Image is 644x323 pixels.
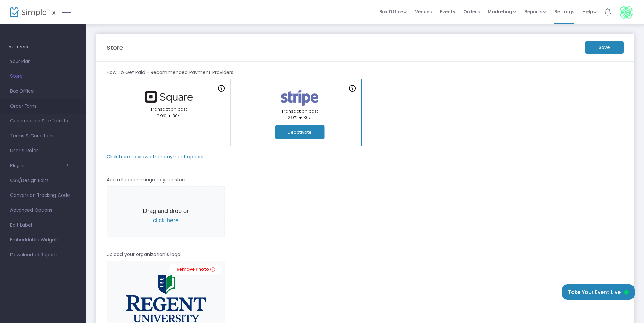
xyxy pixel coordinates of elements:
[138,207,194,225] p: Drag and drop or
[585,41,624,54] m-button: Save
[10,163,69,168] button: Plugins
[10,87,76,96] span: Box Office
[10,251,76,259] span: Downloaded Reports
[10,221,76,230] span: Edit Label
[379,8,407,15] span: Box Office
[10,102,76,111] span: Order Form
[142,91,196,103] img: square.png
[107,176,188,183] m-panel-subtitle: Add a header image to your store.
[582,8,597,15] span: Help
[10,146,76,155] span: User & Roles
[10,206,76,215] span: Advanced Options
[288,114,312,121] span: 2.9% + 30¢
[218,85,225,92] img: question-mark
[281,108,318,114] span: Transaction cost
[415,3,432,20] span: Venues
[107,69,234,76] m-panel-subtitle: How To Get Paid - Recommended Payment Providers
[275,125,324,139] button: Deactivate
[157,113,181,119] span: 2.9% + 30¢
[107,43,123,52] m-panel-title: Store
[10,236,76,245] span: Embeddable Widgets
[463,3,480,20] span: Orders
[153,217,179,224] span: click here
[10,191,76,200] span: Conversion Tracking Code
[524,8,546,15] span: Reports
[488,8,516,15] span: Marketing
[349,85,356,92] img: question-mark
[440,3,455,20] span: Events
[10,57,76,66] span: Your Plan
[554,3,574,20] span: Settings
[107,153,205,160] m-panel-subtitle: Click here to view other payment options
[10,132,76,140] span: Terms & Conditions
[562,284,635,300] button: Take Your Event Live
[10,72,76,81] span: Store
[150,106,187,112] span: Transaction cost
[10,117,76,125] span: Confirmation & e-Tickets
[9,41,77,54] h4: SETTINGS
[169,264,222,275] a: Remove Photo
[107,251,180,258] m-panel-subtitle: Upload your organization's logo
[10,176,76,185] span: CSS/Design Edits
[277,89,323,107] img: stripe.png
